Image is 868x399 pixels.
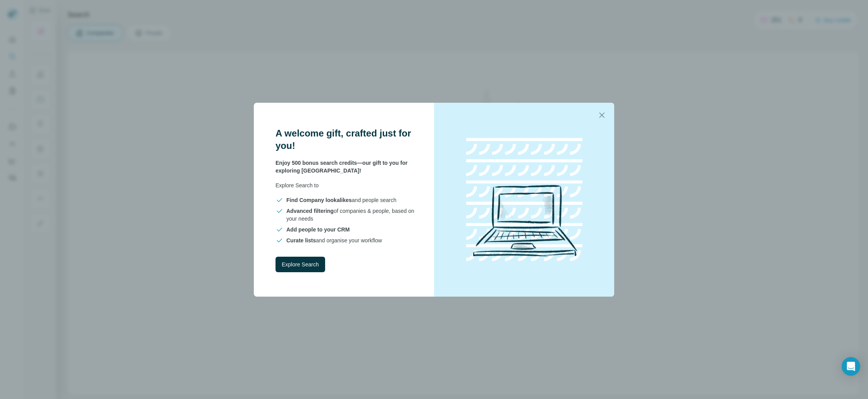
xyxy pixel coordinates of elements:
span: Find Company lookalikes [286,197,352,203]
span: Add people to your CRM [286,226,350,233]
span: of companies & people, based on your needs [286,207,415,223]
span: and organise your workflow [286,237,382,244]
span: and people search [286,196,396,204]
button: Explore Search [276,257,325,272]
span: Advanced filtering [286,208,334,214]
p: Explore Search to [276,181,415,189]
div: Open Intercom Messenger [842,357,860,376]
img: laptop [455,130,594,269]
span: Explore Search [282,261,319,268]
h3: A welcome gift, crafted just for you! [276,127,415,152]
span: Curate lists [286,237,316,244]
p: Enjoy 500 bonus search credits—our gift to you for exploring [GEOGRAPHIC_DATA]! [276,159,415,174]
